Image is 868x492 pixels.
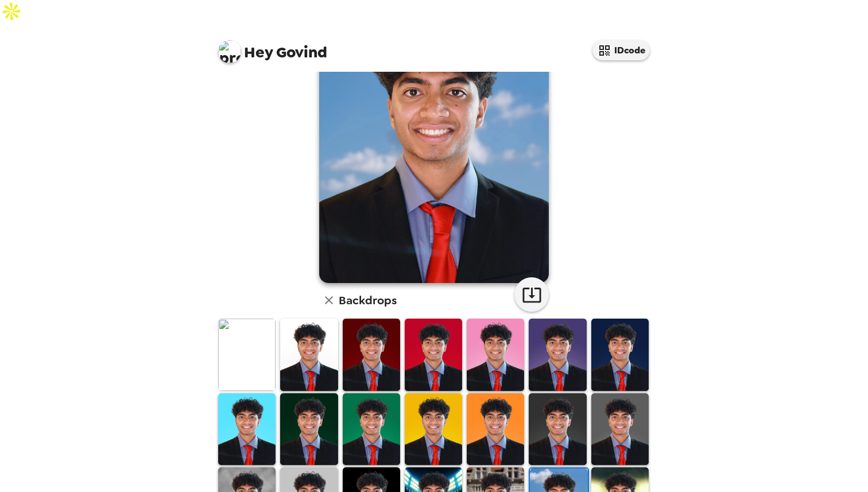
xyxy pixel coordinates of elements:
[592,40,650,60] button: IDcode
[218,40,241,63] img: profile pic
[218,34,327,60] span: Govind
[339,291,397,309] h6: Backdrops
[244,42,273,63] span: Hey
[218,319,276,390] img: Original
